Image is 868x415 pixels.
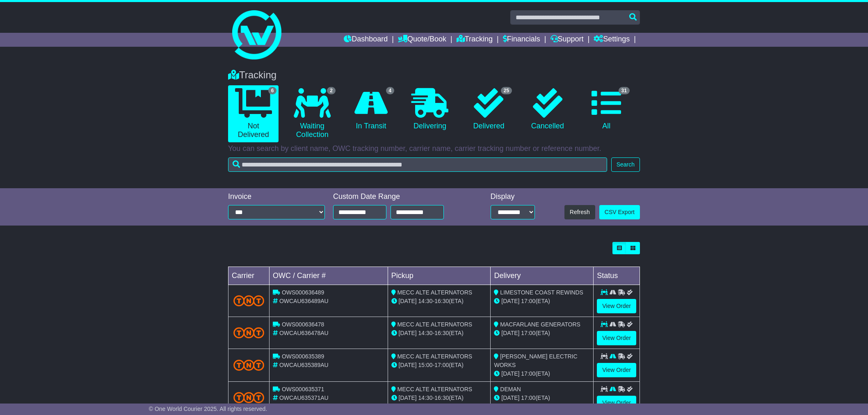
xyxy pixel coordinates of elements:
span: 16:30 [434,298,449,304]
div: (ETA) [494,369,590,378]
span: OWCAU636489AU [279,298,329,304]
div: Tracking [224,69,644,81]
div: Custom Date Range [333,192,465,201]
span: [DATE] [501,298,519,304]
span: MECC ALTE ALTERNATORS [397,386,473,392]
a: Financials [503,33,540,47]
span: MECC ALTE ALTERNATORS [397,321,473,328]
span: [DATE] [399,298,417,304]
img: TNT_Domestic.png [233,327,264,338]
a: Dashboard [344,33,388,47]
a: View Order [597,396,636,410]
td: Delivery [491,267,594,285]
span: OWS000635371 [282,386,324,392]
div: - (ETA) [391,394,487,402]
span: 17:00 [521,298,535,304]
a: Support [550,33,584,47]
td: Pickup [388,267,491,285]
span: MECC ALTE ALTERNATORS [397,289,473,296]
span: 17:00 [521,330,535,336]
span: MACFARLANE GENERATORS [500,321,580,328]
span: OWS000636478 [282,321,324,328]
span: OWS000636489 [282,289,324,296]
a: Delivering [404,85,455,134]
span: DEMAN [500,386,521,392]
span: [DATE] [501,370,519,377]
span: OWCAU635371AU [279,394,329,401]
a: 25 Delivered [464,85,514,134]
button: Refresh [564,205,595,219]
a: View Order [597,363,636,377]
div: - (ETA) [391,361,487,369]
td: OWC / Carrier # [270,267,388,285]
img: TNT_Domestic.png [233,360,264,371]
span: 16:30 [434,394,449,401]
span: [DATE] [399,330,417,336]
a: Tracking [457,33,493,47]
div: (ETA) [494,329,590,337]
img: TNT_Domestic.png [233,392,264,403]
span: [DATE] [399,362,417,368]
span: [DATE] [399,394,417,401]
a: Settings [594,33,630,47]
span: 31 [619,87,630,94]
span: 25 [501,87,512,94]
span: 17:00 [521,370,535,377]
img: TNT_Domestic.png [233,295,264,306]
a: CSV Export [599,205,640,219]
a: 4 In Transit [346,85,396,134]
span: 17:00 [521,394,535,401]
a: Quote/Book [398,33,446,47]
span: 17:00 [434,362,449,368]
span: MECC ALTE ALTERNATORS [397,353,473,360]
span: 2 [327,87,336,94]
div: (ETA) [494,297,590,306]
span: 16:30 [434,330,449,336]
span: © One World Courier 2025. All rights reserved. [149,406,267,412]
span: 4 [386,87,395,94]
span: OWCAU636478AU [279,330,329,336]
div: Invoice [228,192,325,201]
span: 15:00 [418,362,433,368]
span: OWCAU635389AU [279,362,329,368]
button: Search [611,157,640,172]
p: You can search by client name, OWC tracking number, carrier name, carrier tracking number or refe... [228,144,640,153]
span: [DATE] [501,394,519,401]
span: 6 [268,87,277,94]
a: Cancelled [522,85,573,134]
td: Status [594,267,640,285]
div: (ETA) [494,394,590,402]
span: [DATE] [501,330,519,336]
div: Display [491,192,535,201]
span: LIMESTONE COAST REWINDS [500,289,583,296]
td: Carrier [228,267,270,285]
a: 6 Not Delivered [228,85,279,142]
span: 14:30 [418,394,433,401]
span: OWS000635389 [282,353,324,360]
span: 14:30 [418,298,433,304]
a: 31 All [581,85,632,134]
a: View Order [597,331,636,345]
span: 14:30 [418,330,433,336]
div: - (ETA) [391,297,487,306]
div: - (ETA) [391,329,487,337]
a: View Order [597,299,636,313]
span: [PERSON_NAME] ELECTRIC WORKS [494,353,577,368]
a: 2 Waiting Collection [287,85,337,142]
